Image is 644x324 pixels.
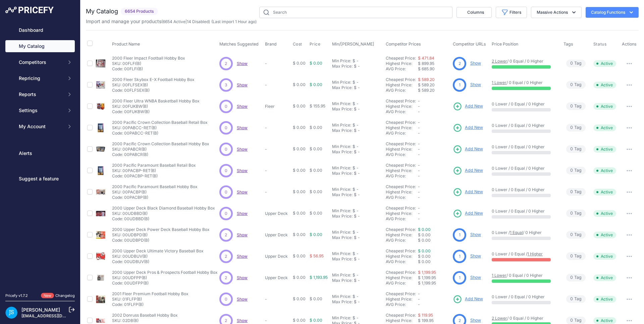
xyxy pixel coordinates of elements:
[570,82,573,88] span: 0
[237,147,248,152] span: Show
[355,144,359,149] div: -
[386,147,418,152] div: Highest Price:
[5,7,54,13] img: Pricefy Logo
[353,187,355,192] div: $
[310,82,322,87] span: $ 0.00
[293,146,306,151] span: $ 0.00
[386,77,416,82] a: Cheapest Price:
[453,166,483,175] a: Add New
[386,61,418,66] div: Highest Price:
[112,98,200,104] p: 2000 Fleer Ultra WNBA Basketball Hobby Box
[593,103,616,110] span: Active
[418,56,434,61] a: $ 471.84
[112,125,208,131] p: SKU: 00PABCC-RET(B)
[453,102,483,111] a: Add New
[332,101,351,106] div: Min Price:
[265,104,290,109] p: Fleer
[386,227,416,232] a: Cheapest Price:
[492,59,507,64] a: 2 Lower
[570,232,573,238] span: 0
[355,101,359,106] div: -
[19,123,63,130] span: My Account
[163,19,185,24] a: 6654 Active
[496,7,527,18] button: Filters
[55,293,75,298] a: Changelog
[112,206,215,211] p: 2000 Upper Deck Black Diamond Baseball Hobby Box
[112,61,185,66] p: SKU: 00FLFI(B)
[19,59,63,66] span: Competitors
[492,42,518,47] span: Price Position
[418,66,450,72] div: $ 685.90
[237,61,248,66] a: Show
[112,189,198,195] p: SKU: 00PACBP(B)
[453,123,483,133] a: Add New
[112,152,209,157] p: Code: 00PABCR(B)
[112,109,200,114] p: Code: 00FUKBW(B)
[293,103,306,108] span: $ 0.00
[570,167,573,174] span: 0
[418,61,434,66] span: $ 899.95
[593,167,616,174] span: Active
[570,103,573,109] span: 0
[353,230,355,235] div: $
[355,165,359,171] div: -
[566,167,586,174] span: Tag
[332,106,353,112] div: Max Price:
[418,131,420,136] span: -
[355,208,359,214] div: -
[465,146,483,152] span: Add New
[386,211,418,216] div: Highest Price:
[386,82,418,88] div: Highest Price:
[354,192,357,197] div: $
[265,189,290,195] p: -
[310,125,322,130] span: $ 0.00
[219,42,259,47] span: Matches Suggested
[265,61,290,66] p: -
[112,216,215,222] p: Code: 00UDBBD(B)
[353,80,355,85] div: $
[293,42,302,47] span: Cost
[225,211,227,217] span: 0
[566,102,586,110] span: Tag
[470,82,481,87] a: Show
[418,206,420,211] span: -
[293,189,306,194] span: $ 0.00
[593,125,616,131] span: Active
[237,297,248,302] a: Show
[386,66,418,72] div: AVG Price:
[566,60,586,67] span: Tag
[332,187,351,192] div: Min Price:
[112,184,198,189] p: 2000 Pacific Paramount Baseball Hobby Box
[386,313,416,318] a: Cheapest Price:
[237,82,248,87] a: Show
[112,211,215,216] p: SKU: 00UDBBD(B)
[386,120,416,125] a: Cheapest Price:
[237,254,248,259] span: Show
[237,104,248,109] span: Show
[293,211,306,216] span: $ 0.00
[225,82,227,88] span: 3
[453,145,483,154] a: Add New
[593,146,616,153] span: Active
[112,168,196,173] p: SKU: 00PACBP-RET(B)
[386,216,418,222] div: AVG Price:
[332,64,353,69] div: Max Price:
[310,42,322,47] button: Price
[386,195,418,200] div: AVG Price:
[470,61,481,66] a: Show
[570,60,573,67] span: 0
[418,141,420,146] span: -
[354,171,357,176] div: $
[418,98,420,103] span: -
[453,295,483,304] a: Add New
[492,230,556,235] p: 0 Lower / / 0 Higher
[386,104,418,109] div: Highest Price:
[5,147,75,159] a: Alerts
[225,125,227,131] span: 0
[492,144,556,150] p: 0 Lower / 0 Equal / 0 Higher
[112,56,185,61] p: 2000 Fleer Impact Football Hobby Box
[355,187,359,192] div: -
[353,58,355,64] div: $
[310,61,322,66] span: $ 0.00
[237,211,248,216] span: Show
